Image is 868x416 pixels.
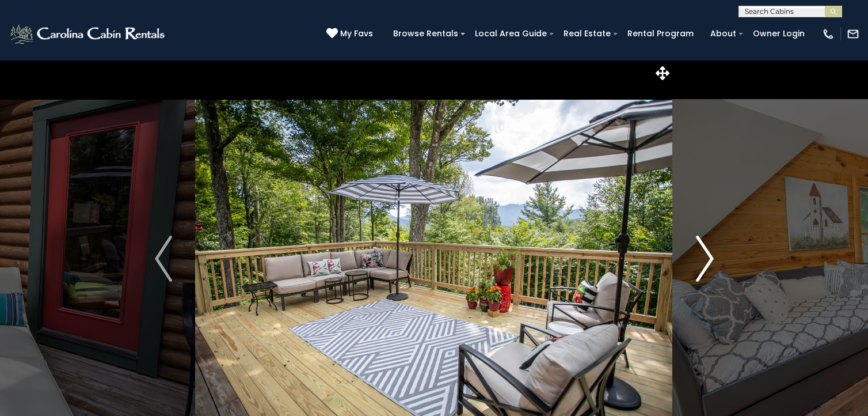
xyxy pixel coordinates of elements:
img: arrow [155,236,172,282]
img: phone-regular-white.png [822,28,835,40]
a: About [705,25,742,43]
a: Owner Login [747,25,810,43]
img: mail-regular-white.png [847,28,859,40]
a: Browse Rentals [387,25,464,43]
a: Local Area Guide [469,25,553,43]
a: Real Estate [558,25,616,43]
a: Rental Program [622,25,699,43]
img: arrow [696,236,713,282]
img: White-1-2.png [9,22,168,46]
span: My Favs [340,28,373,40]
a: My Favs [326,28,376,40]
